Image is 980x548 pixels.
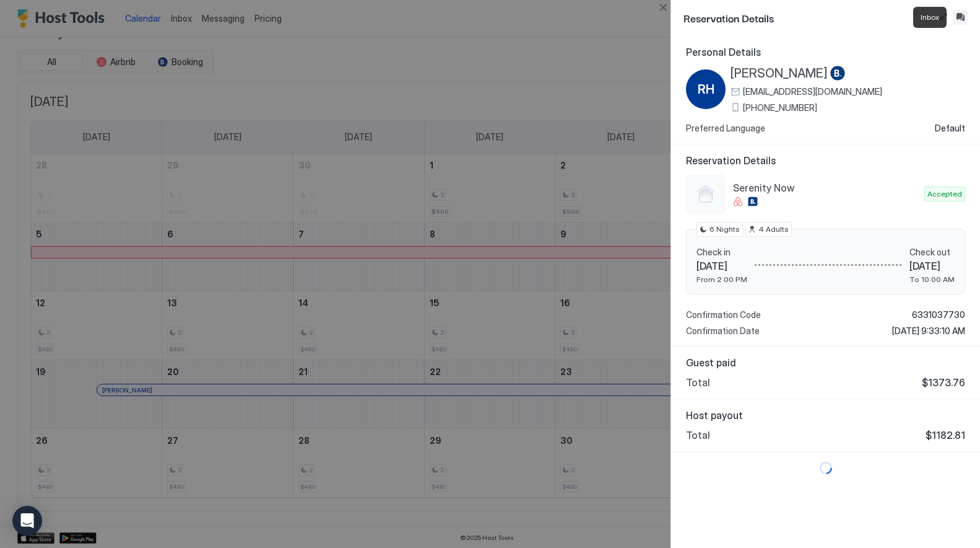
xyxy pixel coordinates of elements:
span: Inbox [921,12,939,23]
span: Host payout [686,409,965,422]
span: [DATE] [696,260,747,272]
div: loading [683,462,968,474]
span: Total [686,376,710,389]
span: [DATE] 9:33:10 AM [892,325,965,337]
span: Preferred Language [686,123,765,134]
span: Total [686,429,710,441]
span: Check in [696,247,747,258]
span: 6331037730 [912,309,965,320]
div: Open Intercom Messenger [12,506,42,536]
span: $1373.76 [922,376,965,389]
span: [PERSON_NAME] [731,66,828,81]
span: Accepted [927,188,962,200]
span: Guest paid [686,356,965,369]
span: [DATE] [909,260,955,272]
span: Confirmation Code [686,309,761,320]
span: RH [698,80,714,99]
span: Personal Details [686,46,965,58]
span: From 2:00 PM [696,275,747,284]
span: Check out [909,247,955,258]
button: Inbox [953,10,968,25]
span: Serenity Now [733,182,919,194]
span: Default [935,123,965,134]
span: [EMAIL_ADDRESS][DOMAIN_NAME] [743,86,882,97]
span: Reservation Details [686,154,965,167]
span: 4 Adults [758,224,789,235]
span: To 10:00 AM [909,275,955,284]
span: Confirmation Date [686,325,760,337]
span: Reservation Details [683,10,933,25]
span: [PHONE_NUMBER] [743,102,817,113]
span: 6 Nights [709,224,740,235]
span: $1182.81 [926,429,965,441]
